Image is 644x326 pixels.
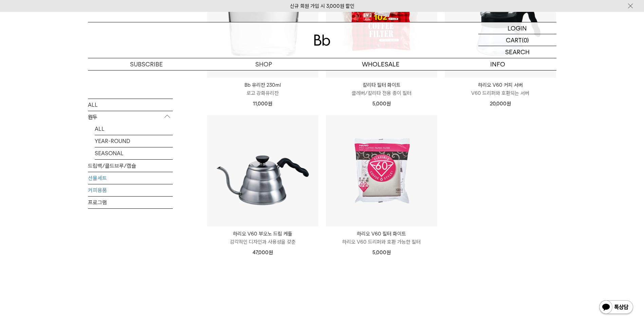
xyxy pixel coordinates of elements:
[445,81,556,89] p: 하리오 V60 커피 서버
[478,34,556,46] a: CART (0)
[95,123,173,135] a: ALL
[207,81,318,97] a: Bb 유리잔 230ml 로고 강화유리잔
[88,58,205,70] a: SUBSCRIBE
[386,101,391,107] span: 원
[508,22,527,34] p: LOGIN
[88,184,173,196] a: 커피용품
[268,101,272,107] span: 원
[599,300,634,316] img: 카카오톡 채널 1:1 채팅 버튼
[326,81,437,97] a: 칼리타 필터 화이트 클레버/칼리타 전용 종이 필터
[88,111,173,123] p: 원두
[95,135,173,147] a: YEAR-ROUND
[88,196,173,208] a: 프로그램
[445,89,556,97] p: V60 드리퍼와 호환되는 서버
[205,58,322,70] a: SHOP
[322,58,439,70] p: WHOLESALE
[326,230,437,238] p: 하리오 V60 필터 화이트
[207,230,318,238] p: 하리오 V60 부오노 드립 케틀
[439,58,556,70] p: INFO
[207,81,318,89] p: Bb 유리잔 230ml
[326,115,437,226] img: 하리오 V60 필터 화이트
[522,34,529,46] p: (0)
[88,160,173,171] a: 드립백/콜드브루/캡슐
[207,89,318,97] p: 로고 강화유리잔
[253,249,273,256] span: 47,000
[207,230,318,246] a: 하리오 V60 부오노 드립 케틀 감각적인 디자인과 사용성을 갖춘
[207,238,318,246] p: 감각적인 디자인과 사용성을 갖춘
[269,249,273,256] span: 원
[326,81,437,89] p: 칼리타 필터 화이트
[445,81,556,97] a: 하리오 V60 커피 서버 V60 드리퍼와 호환되는 서버
[490,101,511,107] span: 20,000
[207,115,318,226] img: 하리오 V60 부오노 드립 케틀
[372,101,391,107] span: 5,000
[95,147,173,159] a: SEASONAL
[372,249,391,256] span: 5,000
[326,230,437,246] a: 하리오 V60 필터 화이트 하리오 V60 드리퍼와 호환 가능한 필터
[314,35,330,46] img: 로고
[326,238,437,246] p: 하리오 V60 드리퍼와 호환 가능한 필터
[507,101,511,107] span: 원
[326,89,437,97] p: 클레버/칼리타 전용 종이 필터
[88,172,173,184] a: 선물세트
[506,34,522,46] p: CART
[478,22,556,34] a: LOGIN
[253,101,272,107] span: 11,000
[505,46,530,58] p: SEARCH
[386,249,391,256] span: 원
[88,99,173,110] a: ALL
[290,3,354,9] a: 신규 회원 가입 시 3,000원 할인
